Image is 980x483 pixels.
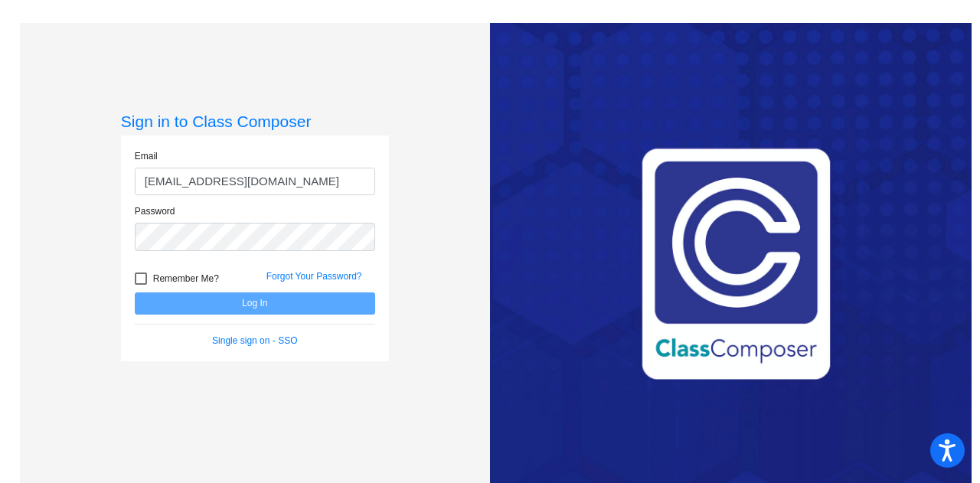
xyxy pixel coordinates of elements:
[121,112,389,131] h3: Sign in to Class Composer
[135,292,375,315] button: Log In
[153,269,219,288] span: Remember Me?
[135,204,175,218] label: Password
[266,271,362,282] a: Forgot Your Password?
[212,335,297,346] a: Single sign on - SSO
[135,149,158,163] label: Email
